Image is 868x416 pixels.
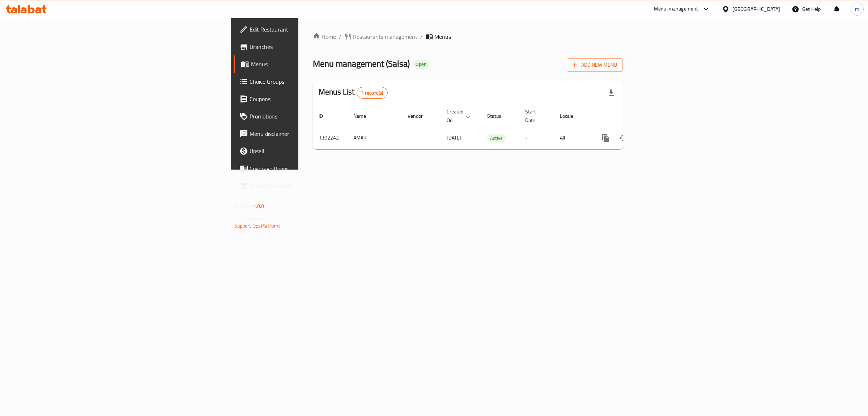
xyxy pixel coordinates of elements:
td: - [519,127,554,149]
div: Menu-management [654,5,698,13]
span: ID [319,112,332,120]
div: Open [413,60,429,69]
a: Grocery Checklist [234,177,376,195]
span: Coverage Report [250,164,370,173]
span: [DATE] [447,133,461,142]
span: Vendor [408,112,432,120]
span: Add New Menu [573,61,617,70]
td: All [554,127,591,149]
span: Coupons [250,95,370,103]
span: Name [353,112,375,120]
span: Open [413,61,429,67]
span: Version: [234,201,252,211]
a: Menus [234,55,376,73]
span: Grocery Checklist [250,182,370,190]
a: Upsell [234,142,376,160]
span: Get support on: [234,214,268,223]
a: Edit Restaurant [234,21,376,38]
span: Upsell [250,147,370,155]
span: Menu disclaimer [250,129,370,138]
table: enhanced table [313,105,672,149]
div: Export file [603,84,620,101]
h2: Menus List [319,87,388,99]
button: more [597,129,614,147]
span: Locale [560,112,583,120]
span: Status [487,112,511,120]
span: Promotions [250,112,370,121]
button: Change Status [614,129,632,147]
span: Edit Restaurant [250,25,370,34]
a: Coverage Report [234,160,376,177]
span: Active [487,134,506,142]
span: 1.0.0 [253,201,264,211]
a: Branches [234,38,376,55]
a: Menu disclaimer [234,125,376,142]
div: Total records count [357,87,388,99]
th: Actions [591,105,672,127]
nav: breadcrumb [313,32,623,41]
span: 1 record(s) [357,90,388,96]
a: Choice Groups [234,73,376,90]
span: Branches [250,42,370,51]
button: Add New Menu [567,58,623,72]
li: / [420,32,423,41]
a: Restaurants management [344,32,417,41]
span: Menus [434,32,451,41]
a: Promotions [234,108,376,125]
span: m [855,5,859,13]
span: Menus [251,60,370,68]
span: Choice Groups [250,77,370,86]
span: Restaurants management [353,32,417,41]
a: Support.OpsPlatform [234,221,280,230]
span: Start Date [525,107,545,125]
a: Coupons [234,90,376,108]
div: [GEOGRAPHIC_DATA] [732,5,780,13]
span: Created On [447,107,473,125]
